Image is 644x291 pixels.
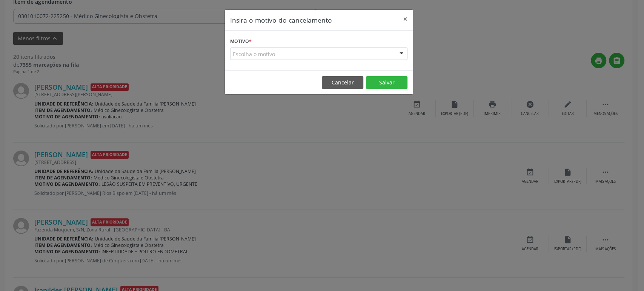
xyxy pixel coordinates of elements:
span: Escolha o motivo [233,50,275,58]
button: Cancelar [322,76,363,89]
button: Close [398,10,413,28]
button: Salvar [366,76,407,89]
h5: Insira o motivo do cancelamento [230,15,332,25]
label: Motivo [230,36,252,47]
